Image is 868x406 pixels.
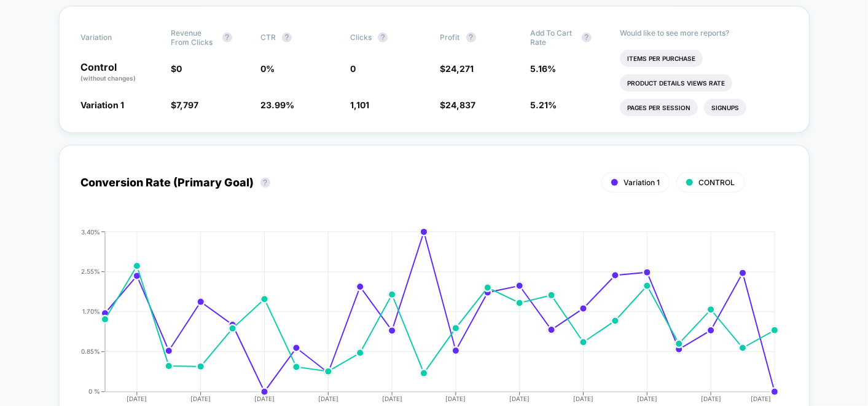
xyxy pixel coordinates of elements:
[530,63,556,74] span: 5.16 %
[620,74,732,92] li: Product Details Views Rate
[751,395,771,402] tspan: [DATE]
[191,395,211,402] tspan: [DATE]
[440,33,460,42] span: Profit
[260,178,270,188] button: ?
[378,33,388,42] button: ?
[260,63,275,74] span: 0 %
[350,33,372,42] span: Clicks
[176,63,182,74] span: 0
[171,28,216,47] span: Revenue From Clicks
[171,100,198,110] span: $
[176,100,198,110] span: 7,797
[81,100,125,110] span: Variation 1
[81,348,100,355] tspan: 0.85%
[530,28,576,47] span: Add To Cart Rate
[318,395,338,402] tspan: [DATE]
[350,63,356,74] span: 0
[704,99,746,116] li: Signups
[440,100,476,110] span: $
[624,178,660,187] span: Variation 1
[582,33,592,42] button: ?
[637,395,657,402] tspan: [DATE]
[81,228,100,236] tspan: 3.40%
[81,28,149,47] span: Variation
[127,395,147,402] tspan: [DATE]
[260,33,276,42] span: CTR
[81,74,136,82] span: (without changes)
[222,33,232,42] button: ?
[699,178,735,187] span: CONTROL
[88,388,100,395] tspan: 0 %
[82,308,100,315] tspan: 1.70%
[260,100,294,110] span: 23.99 %
[446,100,476,110] span: 24,837
[171,63,182,74] span: $
[446,395,466,402] tspan: [DATE]
[282,33,292,42] button: ?
[350,100,369,110] span: 1,101
[254,395,275,402] tspan: [DATE]
[81,62,158,83] p: Control
[382,395,402,402] tspan: [DATE]
[466,33,476,42] button: ?
[701,395,721,402] tspan: [DATE]
[574,395,594,402] tspan: [DATE]
[530,100,557,110] span: 5.21 %
[81,268,100,275] tspan: 2.55%
[510,395,530,402] tspan: [DATE]
[620,50,703,67] li: Items Per Purchase
[620,99,698,116] li: Pages Per Session
[620,28,788,38] p: Would like to see more reports?
[440,63,474,74] span: $
[446,63,474,74] span: 24,271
